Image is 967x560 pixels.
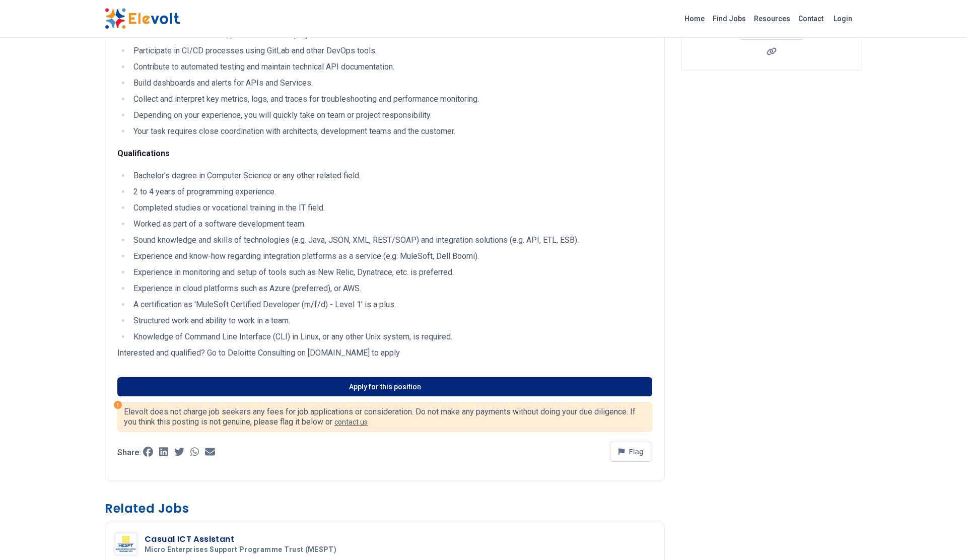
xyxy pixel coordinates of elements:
h3: Related Jobs [105,501,665,517]
a: Home [680,11,709,27]
img: Micro Enterprises Support Programme Trust (MESPT) [116,534,136,554]
a: Resources [750,11,794,27]
a: Login [827,9,858,29]
button: Flag [610,442,652,462]
h3: Casual ICT Assistant [145,533,340,545]
iframe: Chat Widget [917,512,967,560]
p: Elevolt does not charge job seekers any fees for job applications or consideration. Do not make a... [124,407,646,427]
a: contact us [334,418,368,426]
img: Elevolt [105,8,180,29]
a: Find Jobs [709,11,750,27]
a: Apply for this position [117,377,652,396]
span: Micro Enterprises Support Programme Trust (MESPT) [145,545,336,554]
a: Contact [794,11,827,27]
p: Share: [117,449,141,457]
